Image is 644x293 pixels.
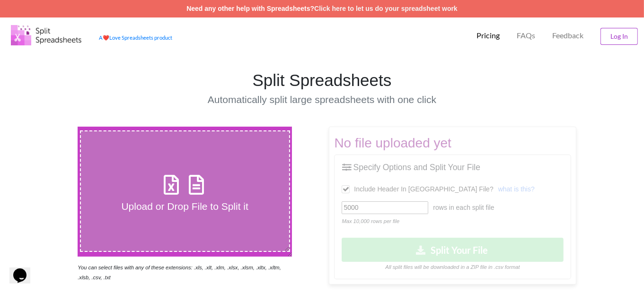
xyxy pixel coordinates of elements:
iframe: chat widget [9,255,40,284]
a: Click here to let us do your spreadsheet work [314,5,458,12]
span: Feedback [552,32,583,39]
h1: Split Spreadsheets [165,70,480,90]
p: FAQs [517,31,535,41]
p: Pricing [476,31,500,41]
a: AheartLove Spreadsheets product [99,34,172,41]
i: You can select files with any of these extensions: .xls, .xlt, .xlm, .xlsx, .xlsm, .xltx, .xltm, ... [78,265,281,280]
img: Logo.png [11,25,82,45]
h4: Automatically split large spreadsheets with one click [165,94,480,105]
span: heart [103,34,109,41]
h4: Upload or Drop File to Split it [81,200,289,212]
button: Log In [600,28,638,45]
